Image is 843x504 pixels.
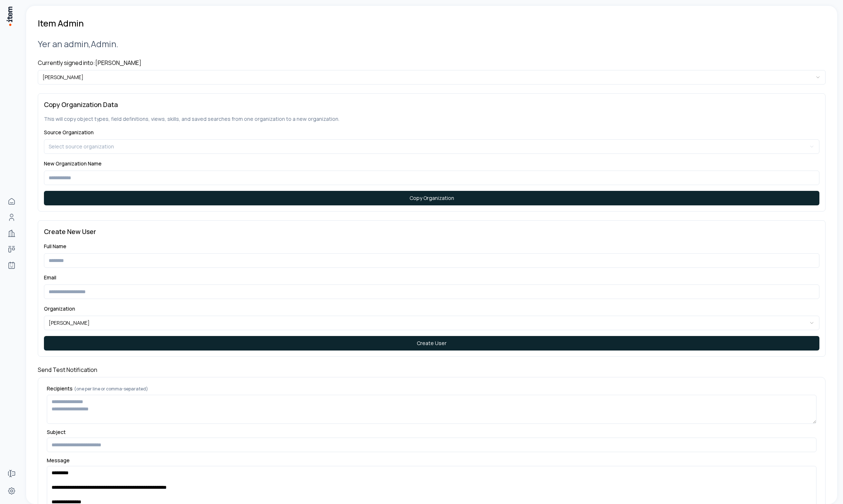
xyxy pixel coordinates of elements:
a: deals [4,242,19,257]
button: Copy Organization [44,191,819,205]
label: Subject [47,430,816,435]
a: Forms [4,466,19,481]
a: Settings [4,484,19,498]
a: Companies [4,226,19,241]
label: Email [44,274,56,281]
h2: Yer an admin, Admin . [38,38,826,50]
span: (one per line or comma-separated) [74,386,148,392]
h4: Currently signed into: [PERSON_NAME] [38,58,826,67]
h1: Item Admin [38,17,84,29]
label: Recipients [47,386,816,392]
h3: Create New User [44,226,819,237]
label: Full Name [44,243,66,250]
label: Organization [44,305,75,312]
a: Home [4,194,19,209]
h3: Copy Organization Data [44,99,819,110]
a: Contacts [4,210,19,225]
h4: Send Test Notification [38,365,826,374]
p: This will copy object types, field definitions, views, skills, and saved searches from one organi... [44,115,819,123]
a: Agents [4,258,19,273]
button: Create User [44,336,819,351]
label: Message [47,458,816,463]
label: Source Organization [44,129,94,136]
label: New Organization Name [44,160,102,167]
img: Item Brain Logo [6,6,13,26]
